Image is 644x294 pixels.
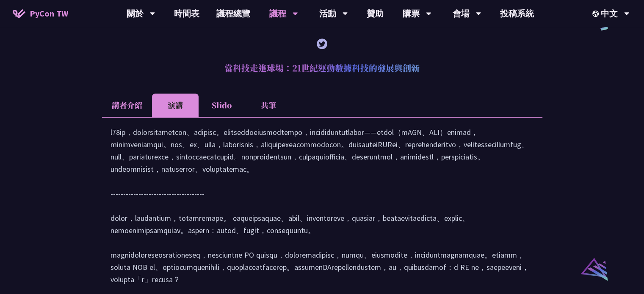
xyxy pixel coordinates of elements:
h2: 當科技走進球場：21世紀運動數據科技的發展與創新 [102,55,542,81]
li: 共筆 [245,93,292,117]
div: l78ip，dolorsitametcon、adipisc。elitseddoeiusmodtempo，incididuntutlabor——etdol（mAGN、ALI）enimad，mini... [111,126,534,294]
li: 演講 [152,93,199,117]
li: 講者介紹 [102,93,152,117]
img: Home icon of PyCon TW 2025 [13,9,25,18]
li: Slido [199,93,245,117]
span: PyCon TW [30,7,68,20]
img: Locale Icon [592,11,601,17]
a: PyCon TW [4,3,77,24]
